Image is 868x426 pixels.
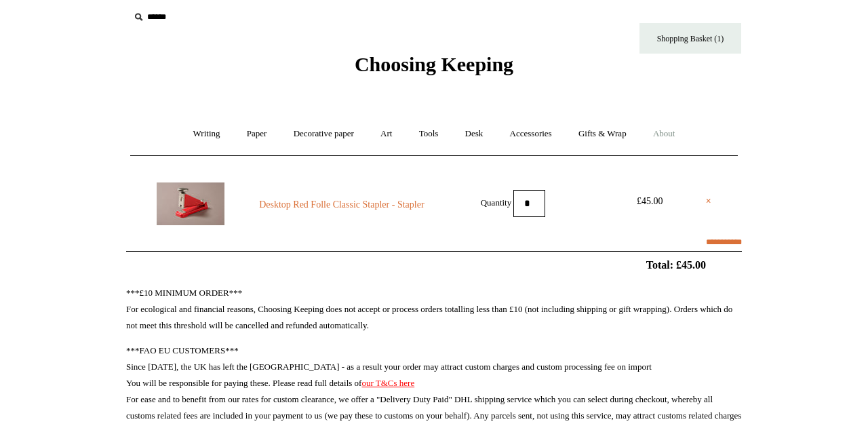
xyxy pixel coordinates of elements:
a: Gifts & Wrap [566,116,639,152]
a: Paper [235,116,279,152]
label: Quantity [481,197,512,207]
a: Accessories [498,116,564,152]
a: Writing [181,116,233,152]
a: Desktop Red Folle Classic Stapler - Stapler [250,197,434,213]
a: Art [368,116,404,152]
a: About [641,116,688,152]
img: Desktop Red Folle Classic Stapler - Stapler [157,182,224,225]
a: × [706,193,711,210]
a: Shopping Basket (1) [639,23,741,54]
a: Decorative paper [281,116,366,152]
p: ***£10 MINIMUM ORDER*** For ecological and financial reasons, Choosing Keeping does not accept or... [126,285,742,334]
a: Desk [453,116,496,152]
a: our T&Cs here [361,378,414,388]
h2: Total: £45.00 [95,258,773,271]
span: Choosing Keeping [355,53,513,75]
a: Choosing Keeping [355,64,513,73]
a: Tools [407,116,451,152]
div: £45.00 [619,193,680,210]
